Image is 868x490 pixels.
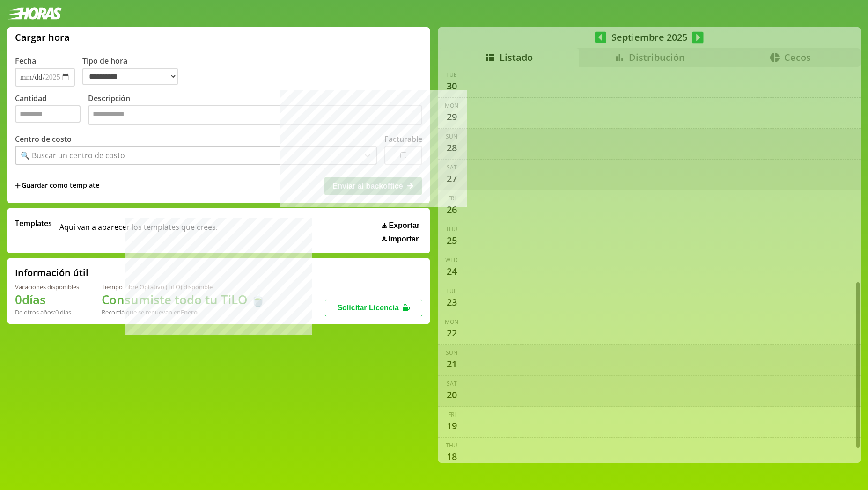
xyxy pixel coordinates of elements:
[337,304,399,312] span: Solicitar Licencia
[384,134,422,144] label: Facturable
[15,31,70,44] h1: Cargar hora
[15,56,36,66] label: Fecha
[15,291,79,308] h1: 0 días
[15,283,79,291] div: Vacaciones disponibles
[15,266,88,279] h2: Información útil
[88,93,422,127] label: Descripción
[102,291,265,308] h1: Consumiste todo tu TiLO 🍵
[15,105,81,123] input: Cantidad
[82,68,178,85] select: Tipo de hora
[88,105,422,125] textarea: Descripción
[15,181,99,191] span: +Guardar como template
[7,7,62,20] img: logotipo
[325,300,422,316] button: Solicitar Licencia
[82,56,185,87] label: Tipo de hora
[102,283,265,291] div: Tiempo Libre Optativo (TiLO) disponible
[15,218,52,228] span: Templates
[102,308,265,316] div: Recordá que se renuevan en
[21,150,125,161] div: 🔍 Buscar un centro de costo
[181,308,198,316] b: Enero
[389,221,419,230] span: Exportar
[15,308,79,316] div: De otros años: 0 días
[15,181,21,191] span: +
[59,218,218,243] span: Aqui van a aparecer los templates que crees.
[15,93,88,127] label: Cantidad
[379,221,422,230] button: Exportar
[388,235,419,243] span: Importar
[15,134,72,144] label: Centro de costo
